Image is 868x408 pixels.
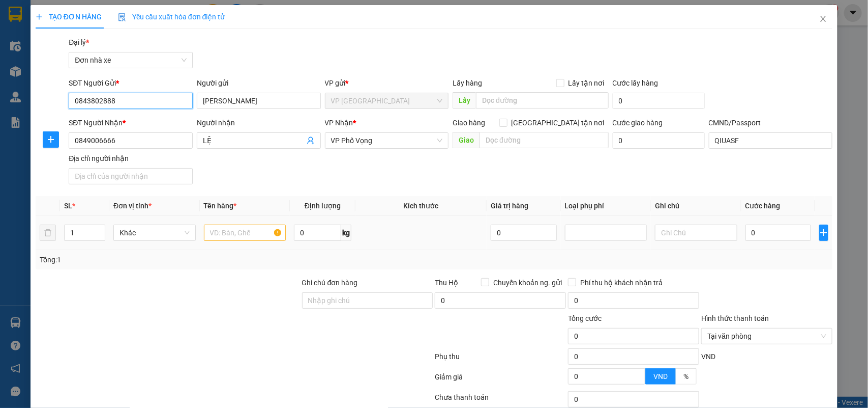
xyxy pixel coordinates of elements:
input: Dọc đường [480,132,609,148]
span: Thu Hộ [435,279,458,287]
span: Đơn vị tính [113,202,152,210]
div: Người nhận [197,117,321,128]
button: delete [40,225,56,241]
div: Tổng: 1 [40,254,336,265]
label: Cước lấy hàng [613,79,659,87]
span: VND [653,372,668,380]
th: Ghi chú [651,196,741,216]
input: Ghi Chú [655,225,737,241]
input: Cước lấy hàng [613,93,705,109]
span: Tên hàng [204,202,237,210]
b: GỬI : VP [GEOGRAPHIC_DATA] [13,74,152,108]
span: VND [701,352,715,361]
span: Lấy tận nơi [564,77,609,89]
span: Định lượng [305,202,341,210]
span: [GEOGRAPHIC_DATA] tận nơi [507,117,609,128]
span: Lấy [453,92,476,108]
span: Kích thước [404,202,439,210]
span: plus [820,229,828,237]
span: VP Nam Định [331,93,443,108]
div: VP gửi [325,77,449,89]
label: Cước giao hàng [613,119,663,127]
span: Tổng cước [568,314,602,322]
span: Giao [453,132,480,148]
span: Phí thu hộ khách nhận trả [576,277,667,288]
span: TẠO ĐƠN HÀNG [36,13,102,21]
span: VP Nhận [325,119,353,127]
button: plus [819,225,829,241]
div: SĐT Người Gửi [69,77,193,89]
span: Lấy hàng [453,79,482,87]
span: user-add [307,137,315,145]
span: VP Phố Vọng [331,133,443,148]
button: Close [809,5,837,34]
li: Số 10 ngõ 15 Ngọc Hồi, Q.[PERSON_NAME], [GEOGRAPHIC_DATA] [95,25,425,38]
span: SL [64,202,72,210]
div: CMND/Passport [709,117,833,128]
span: Khác [119,225,190,240]
span: plus [43,135,58,144]
img: logo.jpg [13,13,64,64]
input: Địa chỉ của người nhận [69,168,193,184]
span: Đại lý [69,38,89,46]
div: Người gửi [197,77,321,89]
input: 0 [491,225,556,241]
input: Dọc đường [476,92,609,108]
div: SĐT Người Nhận [69,117,193,128]
span: close [819,15,827,23]
th: Loại phụ phí [561,196,651,216]
span: Giao hàng [453,119,485,127]
div: Phụ thu [434,351,567,369]
span: kg [341,225,351,241]
span: Giá trị hàng [491,202,528,210]
li: Hotline: 19001155 [95,38,425,50]
input: Cước giao hàng [613,132,705,149]
span: Tại văn phòng [707,329,826,344]
span: Chuyển khoản ng. gửi [489,277,566,288]
img: icon [118,13,126,21]
span: Cước hàng [745,202,781,210]
span: plus [36,13,43,20]
span: % [683,372,689,380]
label: Hình thức thanh toán [701,314,769,322]
input: VD: Bàn, Ghế [204,225,286,241]
button: plus [43,131,59,148]
div: Giảm giá [434,371,567,389]
span: Yêu cầu xuất hóa đơn điện tử [118,13,225,21]
input: Ghi chú đơn hàng [302,292,433,309]
label: Ghi chú đơn hàng [302,279,358,287]
div: Địa chỉ người nhận [69,153,193,164]
span: Đơn nhà xe [75,52,187,68]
